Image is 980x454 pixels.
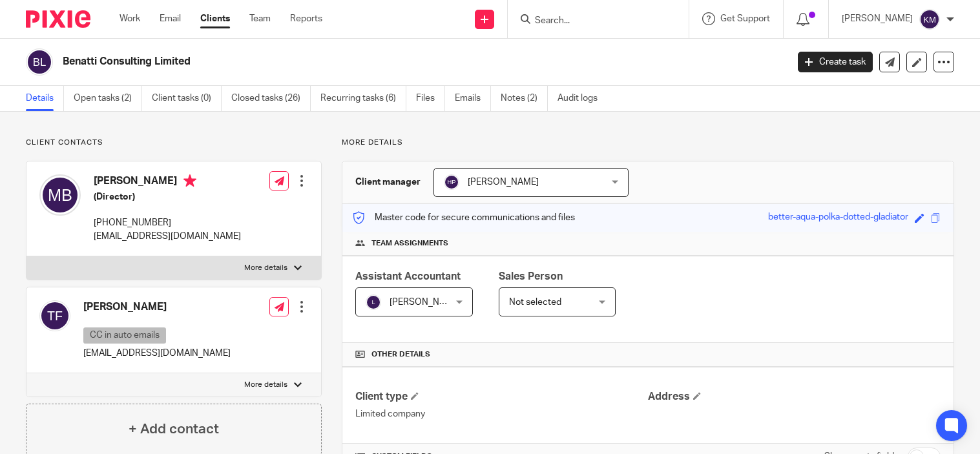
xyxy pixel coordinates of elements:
h5: (Director) [94,191,241,203]
a: Recurring tasks (6) [320,86,406,111]
a: Details [26,86,64,111]
p: [EMAIL_ADDRESS][DOMAIN_NAME] [83,347,231,360]
span: Not selected [509,298,561,307]
h4: Address [648,390,941,404]
span: Other details [371,349,430,360]
h4: Client type [355,390,648,404]
h2: Benatti Consulting Limited [63,55,635,68]
p: [PHONE_NUMBER] [94,216,241,229]
img: svg%3E [366,294,381,310]
a: Team [249,12,271,25]
a: Clients [200,12,230,25]
a: Reports [290,12,322,25]
p: Client contacts [26,138,322,148]
p: Limited company [355,408,648,420]
p: [PERSON_NAME] [842,12,913,25]
i: Primary [183,174,196,187]
img: svg%3E [39,300,70,331]
img: Pixie [26,10,90,28]
span: [PERSON_NAME] V [390,298,468,307]
a: Create task [798,52,873,72]
span: [PERSON_NAME] [468,178,539,187]
a: Open tasks (2) [74,86,142,111]
p: [EMAIL_ADDRESS][DOMAIN_NAME] [94,230,241,243]
img: svg%3E [26,48,53,76]
p: More details [244,380,287,390]
a: Emails [455,86,491,111]
p: Master code for secure communications and files [352,211,575,224]
p: More details [342,138,954,148]
div: better-aqua-polka-dotted-gladiator [768,211,908,225]
a: Work [120,12,140,25]
a: Client tasks (0) [152,86,222,111]
span: Team assignments [371,238,448,249]
span: Assistant Accountant [355,271,461,282]
span: Sales Person [499,271,563,282]
h3: Client manager [355,176,421,189]
img: svg%3E [919,9,940,30]
p: CC in auto emails [83,327,166,344]
h4: [PERSON_NAME] [83,300,231,314]
a: Audit logs [558,86,607,111]
a: Notes (2) [501,86,548,111]
a: Email [160,12,181,25]
span: Get Support [720,14,770,23]
h4: [PERSON_NAME] [94,174,241,191]
p: More details [244,263,287,273]
a: Files [416,86,445,111]
h4: + Add contact [129,419,219,439]
a: Closed tasks (26) [231,86,311,111]
img: svg%3E [39,174,81,216]
input: Search [534,15,650,27]
img: svg%3E [444,174,459,190]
